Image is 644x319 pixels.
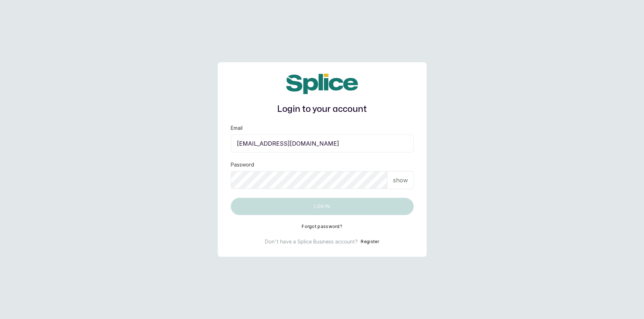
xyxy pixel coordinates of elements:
button: Log in [231,198,414,215]
input: email@acme.com [231,135,414,152]
label: Password [231,161,254,168]
button: Forgot password? [302,224,342,229]
h1: Login to your account [231,103,414,116]
p: Don't have a Splice Business account? [265,238,358,245]
button: Register [361,238,379,245]
label: Email [231,124,243,132]
p: show [393,176,408,184]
